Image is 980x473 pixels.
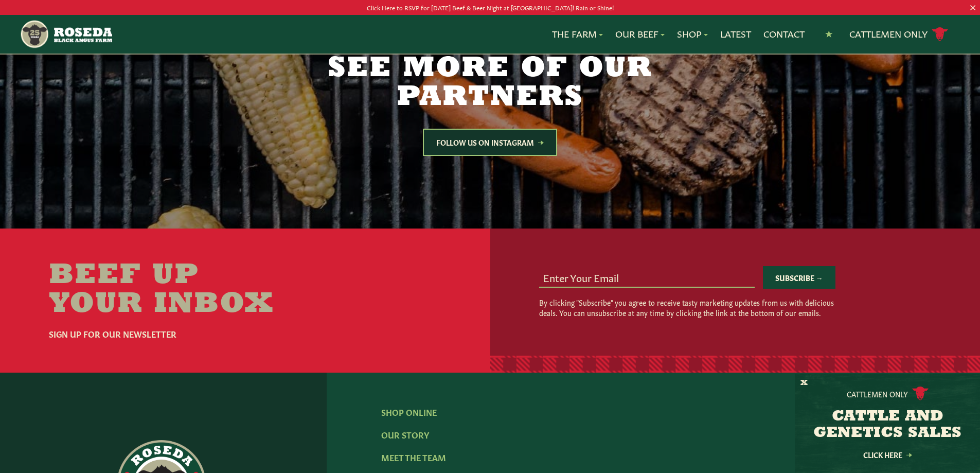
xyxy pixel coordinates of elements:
a: Click Here [841,451,934,458]
h2: Beef Up Your Inbox [49,261,312,319]
p: By clicking "Subscribe" you agree to receive tasty marketing updates from us with delicious deals... [539,297,835,318]
button: X [800,378,808,389]
a: Our Story [381,429,429,440]
a: Follow Us on Instagram [423,129,557,156]
button: Subscribe → [763,266,835,289]
a: Shop [677,27,708,41]
a: Latest [720,27,751,41]
img: https://roseda.com/wp-content/uploads/2021/05/roseda-25-header.png [20,19,112,49]
p: Click Here to RSVP for [DATE] Beef & Beer Night at [GEOGRAPHIC_DATA]! Rain or Shine! [49,2,931,13]
p: Cattlemen Only [847,389,908,399]
nav: Main Navigation [20,15,960,54]
a: Our Beef [615,27,665,41]
input: Enter Your Email [539,267,755,287]
a: Meet The Team [381,451,446,463]
img: cattle-icon.svg [912,387,929,400]
a: Contact [763,27,805,41]
h3: CATTLE AND GENETICS SALES [808,409,967,442]
h6: Sign Up For Our Newsletter [49,327,312,340]
h2: See More of Our Partners [293,55,688,112]
a: Cattlemen Only [849,25,948,43]
a: Shop Online [381,406,437,417]
a: The Farm [552,27,603,41]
